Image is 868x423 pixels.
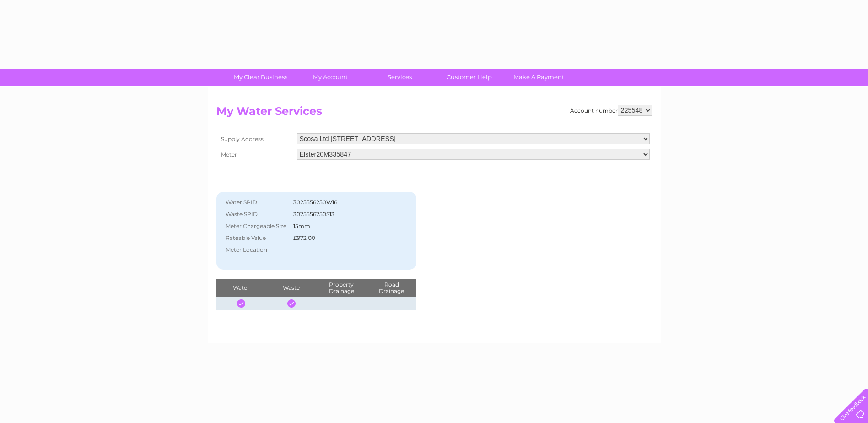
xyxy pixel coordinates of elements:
h2: My Water Services [216,105,652,122]
td: 3025556250S13 [291,208,396,220]
td: 3025556250W16 [291,196,396,208]
th: Meter Location [221,244,291,256]
a: Services [362,69,437,86]
div: Account number [570,105,652,116]
a: Make A Payment [501,69,577,86]
th: Waste SPID [221,208,291,220]
td: 15mm [291,220,396,232]
a: My Clear Business [223,69,298,86]
td: £972.00 [291,232,396,244]
th: Meter Chargeable Size [221,220,291,232]
th: Meter [216,146,294,162]
th: Water SPID [221,196,291,208]
th: Rateable Value [221,232,291,244]
th: Road Drainage [367,279,417,297]
th: Property Drainage [316,279,366,297]
th: Water [216,279,266,297]
a: My Account [292,69,368,86]
a: Customer Help [431,69,507,86]
th: Supply Address [216,131,294,146]
th: Waste [266,279,316,297]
